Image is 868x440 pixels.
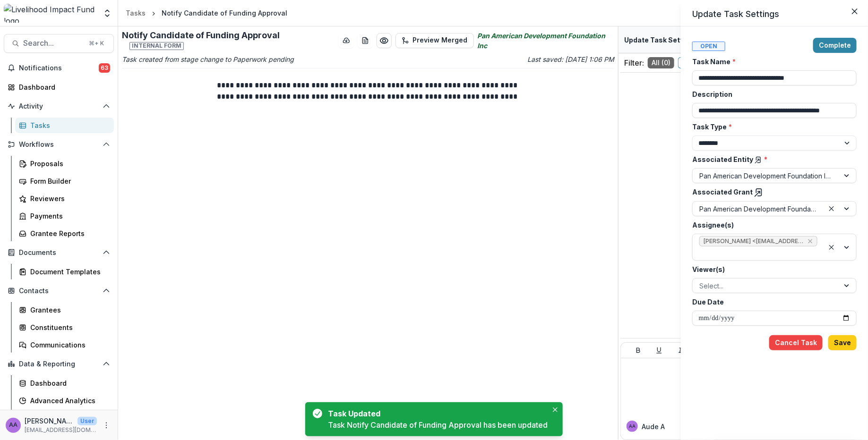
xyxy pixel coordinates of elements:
[692,42,725,51] span: Open
[692,220,851,230] label: Assignee(s)
[828,335,857,350] button: Save
[813,38,857,53] button: Complete
[328,408,544,419] div: Task Updated
[769,335,823,350] button: Cancel Task
[826,203,837,214] div: Clear selected options
[692,89,851,99] label: Description
[847,4,862,19] button: Close
[328,419,548,431] div: Task Notify Candidate of Funding Approval has been updated
[692,154,851,164] label: Associated Entity
[692,122,851,132] label: Task Type
[692,264,851,274] label: Viewer(s)
[550,404,561,415] button: Close
[692,57,851,67] label: Task Name
[692,187,851,197] label: Associated Grant
[704,238,804,245] span: [PERSON_NAME] <[EMAIL_ADDRESS][DOMAIN_NAME]> ([EMAIL_ADDRESS][DOMAIN_NAME])
[692,297,851,307] label: Due Date
[807,237,814,246] div: Remove Aude Anquetil <aude@lifund.org> (aude@lifund.org)
[826,242,837,253] div: Clear selected options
